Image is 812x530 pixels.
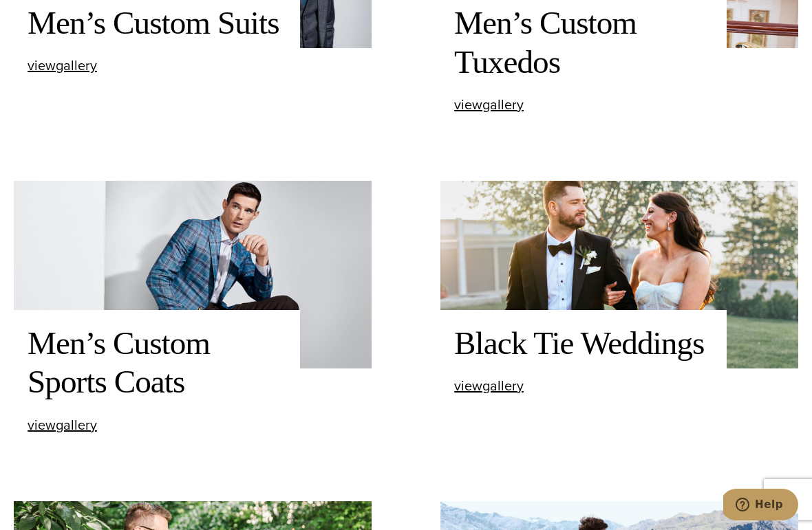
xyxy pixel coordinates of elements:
img: Bride & groom outside. Bride wearing low cut wedding dress. Groom wearing wedding tuxedo by Zegna. [440,181,798,368]
a: viewgallery [454,98,524,112]
span: view gallery [28,415,97,435]
a: viewgallery [454,379,524,393]
h2: Men’s Custom Tuxedos [454,3,713,81]
h2: Men’s Custom Suits [28,3,286,43]
a: viewgallery [28,58,97,73]
span: view gallery [454,375,524,396]
h2: Men’s Custom Sports Coats [28,324,286,401]
img: Client in blue bespoke Loro Piana sportscoat, white shirt. [14,181,372,368]
iframe: Opens a widget where you can chat to one of our agents [723,489,798,523]
span: view gallery [454,94,524,115]
h2: Black Tie Weddings [454,324,713,363]
span: view gallery [28,55,97,76]
a: viewgallery [28,418,97,432]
